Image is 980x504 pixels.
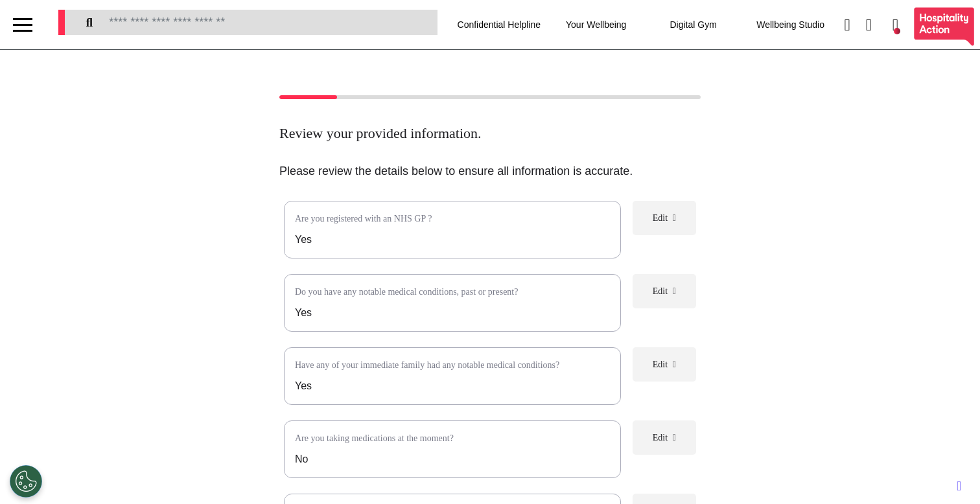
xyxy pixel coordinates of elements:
h2: Review your provided information. [279,125,701,142]
p: Are you taking medications at the moment? [295,431,610,445]
span: Edit [653,433,668,442]
span: Edit [653,213,668,223]
p: Have any of your immediate family had any notable medical conditions? [295,358,610,372]
p: Are you registered with an NHS GP ? [295,212,610,225]
button: Edit [633,201,696,235]
p: Yes [295,305,610,321]
span: Edit [653,360,668,369]
button: Edit [633,274,696,308]
div: Digital Gym [645,6,742,43]
p: Yes [295,378,610,394]
button: Edit [633,347,696,382]
p: Do you have any notable medical conditions, past or present? [295,285,610,299]
div: Your Wellbeing [548,6,645,43]
button: Open Preferences [10,465,42,498]
button: Edit [633,420,696,455]
p: No [295,452,610,467]
div: Confidential Helpline [450,6,548,43]
p: Please review the details below to ensure all information is accurate. [279,163,701,180]
p: Yes [295,232,610,247]
span: Edit [653,286,668,296]
div: Wellbeing Studio [742,6,839,43]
